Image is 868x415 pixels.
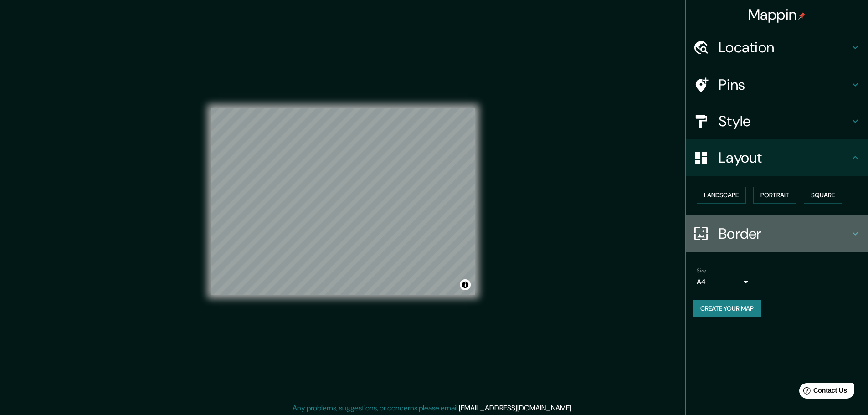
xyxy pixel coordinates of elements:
[719,38,850,56] h4: Location
[697,266,706,274] label: Size
[719,112,850,130] h4: Style
[753,187,796,204] button: Portrait
[686,103,868,139] div: Style
[211,108,475,295] canvas: Map
[719,149,850,167] h4: Layout
[460,279,471,290] button: Toggle attribution
[293,403,573,414] p: Any problems, suggestions, or concerns please email .
[459,403,571,413] a: [EMAIL_ADDRESS][DOMAIN_NAME]
[804,187,842,204] button: Square
[686,29,868,66] div: Location
[686,139,868,176] div: Layout
[719,76,850,94] h4: Pins
[719,225,850,243] h4: Border
[798,12,806,20] img: pin-icon.png
[686,67,868,103] div: Pins
[697,275,751,289] div: A4
[574,403,576,414] div: .
[787,379,858,405] iframe: Help widget launcher
[693,300,761,317] button: Create your map
[573,403,574,414] div: .
[697,187,746,204] button: Landscape
[748,5,806,24] h4: Mappin
[686,215,868,252] div: Border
